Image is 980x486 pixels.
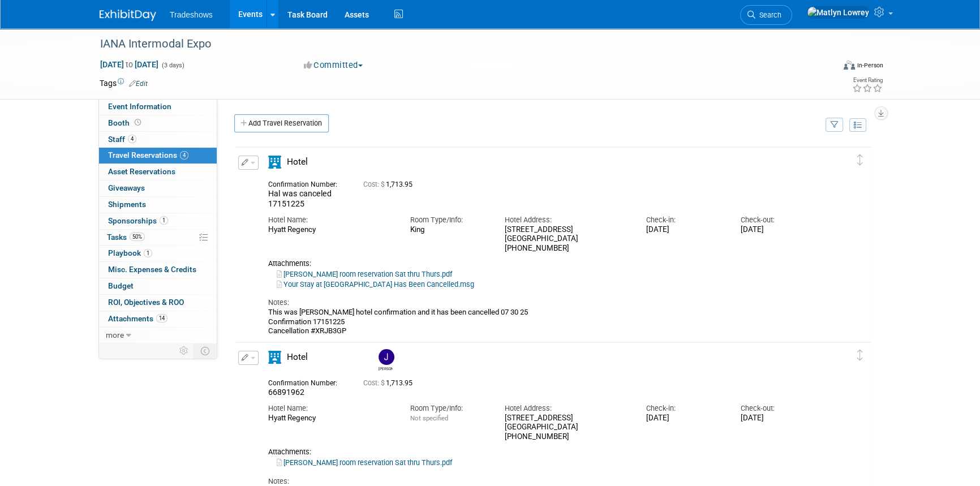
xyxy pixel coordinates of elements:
span: [DATE] [DATE] [100,59,159,70]
span: 1,713.95 [363,180,417,188]
div: Attachments: [268,259,818,268]
img: Matlyn Lowrey [807,6,870,19]
span: 1 [160,216,168,225]
div: King [410,225,487,234]
span: Giveaways [108,183,145,192]
span: Search [755,11,781,19]
i: Hotel [268,351,281,364]
a: Budget [99,278,217,294]
span: Playbook [108,248,152,257]
span: Event Information [108,102,171,111]
span: Attachments [108,314,167,323]
a: Add Travel Reservation [234,114,329,132]
div: [STREET_ADDRESS] [GEOGRAPHIC_DATA] [PHONE_NUMBER] [504,225,629,253]
div: Jason Thompson [376,349,396,371]
span: 66891962 [268,388,304,397]
a: [PERSON_NAME] room reservation Sat thru Thurs.pdf [277,270,452,278]
a: [PERSON_NAME] room reservation Sat thru Thurs.pdf [277,458,452,467]
span: Booth [108,118,143,127]
span: to [124,60,135,69]
i: Click and drag to move item [857,154,863,166]
div: Check-in: [646,215,724,225]
span: (3 days) [161,62,184,69]
a: Travel Reservations4 [99,148,217,164]
span: Hotel [287,157,308,167]
div: Check-out: [741,403,818,414]
a: Your Stay at [GEOGRAPHIC_DATA] Has Been Cancelled.msg [277,280,474,289]
span: Budget [108,281,134,290]
span: 4 [128,135,136,143]
a: Playbook1 [99,246,217,261]
span: Tradeshows [170,10,213,19]
div: [DATE] [741,225,818,235]
span: Not specified [410,414,448,422]
div: Room Type/Info: [410,403,487,414]
span: 1,713.95 [363,379,417,387]
td: Toggle Event Tabs [194,343,217,358]
span: Shipments [108,200,146,209]
div: [DATE] [646,225,724,235]
div: Jason Thompson [379,365,393,371]
span: Sponsorships [108,216,168,225]
a: Staff4 [99,132,217,148]
div: Confirmation Number: [268,177,346,189]
a: Giveaways [99,180,217,196]
div: In-Person [857,61,883,70]
div: Notes: [268,298,818,308]
div: Room Type/Info: [410,215,487,225]
div: Hotel Address: [504,403,629,414]
div: Confirmation Number: [268,376,346,388]
i: Click and drag to move item [857,350,863,361]
a: Tasks50% [99,230,217,246]
span: Hotel [287,352,308,362]
span: Staff [108,135,136,144]
span: more [106,330,124,339]
div: Attachments: [268,448,818,457]
span: Booth not reserved yet [132,118,143,127]
div: Hotel Name: [268,215,393,225]
span: ROI, Objectives & ROO [108,298,184,307]
a: Search [740,5,792,25]
span: Asset Reservations [108,167,175,176]
a: ROI, Objectives & ROO [99,295,217,311]
span: 14 [156,314,167,322]
span: 4 [180,151,188,160]
div: [STREET_ADDRESS] [GEOGRAPHIC_DATA] [PHONE_NUMBER] [504,414,629,442]
div: [DATE] [741,414,818,423]
a: Event Information [99,99,217,115]
a: Booth [99,115,217,131]
span: 1 [144,249,152,257]
td: Personalize Event Tab Strip [174,343,194,358]
button: Committed [300,59,367,71]
img: Jason Thompson [379,349,394,365]
img: ExhibitDay [100,10,156,21]
div: Hyatt Regency [268,414,393,423]
div: Hyatt Regency [268,225,393,235]
td: Tags [100,78,148,89]
a: Attachments14 [99,311,217,327]
a: Sponsorships1 [99,213,217,229]
div: IANA Intermodal Expo [96,34,816,54]
div: Check-out: [741,215,818,225]
a: Misc. Expenses & Credits [99,262,217,278]
div: Event Format [767,59,883,76]
i: Hotel [268,156,281,169]
span: Misc. Expenses & Credits [108,265,196,274]
a: Edit [129,80,148,88]
a: more [99,328,217,343]
div: Hotel Address: [504,215,629,225]
span: Tasks [107,233,145,242]
div: Event Rating [852,78,883,83]
a: Asset Reservations [99,164,217,180]
div: Check-in: [646,403,724,414]
div: [DATE] [646,414,724,423]
span: Travel Reservations [108,150,188,160]
span: Cost: $ [363,379,386,387]
img: Format-Inperson.png [844,61,855,70]
i: Filter by Traveler [831,122,839,129]
span: Cost: $ [363,180,386,188]
span: Hal was canceled 17151225 [268,189,332,208]
div: Hotel Name: [268,403,393,414]
div: This was [PERSON_NAME] hotel confirmation and it has been cancelled 07 30 25 Confirmation 1715122... [268,308,818,336]
a: Shipments [99,197,217,213]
